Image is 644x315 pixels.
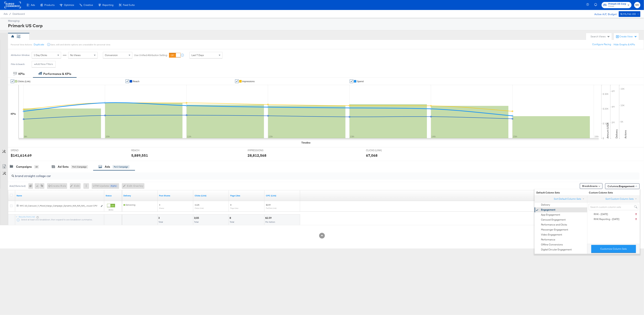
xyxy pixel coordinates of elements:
[8,19,640,23] div: Managing:
[266,194,299,197] a: The average cost for each link click you've received from your ad.
[591,245,636,253] button: Customize Column Sets
[265,221,275,223] span: Per Action
[70,54,81,57] span: No Views
[16,165,32,169] div: Campaigns
[123,194,156,197] a: Reflects the ability of your Ad to achieve delivery.
[14,171,579,178] input: Search Ad Name, ID or Objective
[17,194,103,197] a: Ad Name.
[608,5,626,8] span: Primark
[34,165,39,168] div: 23
[123,203,135,206] span: Delivering
[230,203,231,206] span: 8
[11,80,14,83] a: ✔
[195,194,227,197] a: The number of clicks on links appearing on your ad or Page that direct people to your sites off F...
[266,207,277,209] sub: Per Click (Link)
[11,63,25,65] div: Filter & Search:
[541,243,563,246] div: Offline Conversions
[541,208,555,211] div: Engagement
[131,149,158,152] span: REACH
[18,80,30,83] span: Clicks (Link)
[608,2,626,6] span: Primark US Corp
[8,12,12,15] span: /
[607,184,635,188] span: Columns:
[248,153,266,158] div: 28,812,568
[230,207,238,209] sub: Page Likes
[230,194,263,197] a: The number of likes on your Page as a result of your ad.
[133,80,139,83] span: Reach
[134,54,168,57] label: Use Unified Attribution Setting:
[11,43,32,46] div: Personal View Actions:
[34,62,36,66] strong: +
[50,43,110,46] div: Save, edit and delete options are unavailable for personal view.
[541,248,572,251] div: Digital Circular Engagement
[4,12,8,15] span: Ads
[44,4,54,6] span: Products
[541,213,560,216] div: App Engagement
[34,43,44,46] button: Duplicate
[106,194,121,197] a: Shows the current state of your Ad.
[158,216,161,220] div: 3
[11,54,30,56] div: Attribution Window:
[590,41,614,48] button: Configure Pacing
[84,4,93,6] span: Creative
[159,203,160,206] span: 3
[159,221,163,223] span: Total
[230,216,232,220] div: 8
[34,54,47,57] span: 1 Day Clicks
[18,72,25,76] div: KPIs
[541,238,555,241] div: Performance
[159,194,192,197] a: The number of shares of your Page's posts as a result of your ad.
[107,209,115,211] label: Active
[619,185,635,188] span: Engagement
[606,123,609,138] text: Amount (USD)
[615,129,618,138] text: Delivery
[634,2,640,8] button: MD
[614,43,635,46] button: Hide Graphs & KPIs
[594,218,619,221] div: RHK Reporting - [DATE]
[265,216,273,220] div: $2.59
[126,80,129,83] a: ✔
[102,4,113,6] span: Reporting
[123,4,135,6] span: Feed Suite
[11,112,16,116] div: KPIs
[43,72,71,76] div: Performance & KPIs
[195,207,204,209] sub: Clicks (Link)
[58,165,69,169] div: Ad Sets
[302,141,311,144] div: Timeline
[605,183,640,189] button: Columns:Engagement
[589,204,638,210] input: Search custom column sets
[591,11,617,17] div: Active A/C Budget
[113,165,129,168] div: for 1 Campaign
[248,149,274,152] span: IMPRESSIONS
[266,203,271,206] span: $2.59
[20,204,99,207] div: NYC 2.0_Carousel_Y_Mixed_Kargo_Campaign_Dynamic_N/A_N/A_N/A_...rousel CPV
[541,228,568,231] div: Messenger Engagement
[194,216,200,220] div: 3,125
[71,165,88,168] div: for 1 Campaign
[541,233,562,236] div: Video Engagement
[11,149,37,152] span: SPEND
[242,80,255,83] span: Impressions
[105,54,118,57] span: Conversion
[9,184,26,188] div: Ads ( 0 Selected)
[624,130,627,138] text: Actions
[541,203,550,207] div: Delivery
[17,36,20,39] div: MD
[636,3,639,7] span: MD
[12,12,25,15] a: Dashboard
[541,218,566,221] div: Carousel Engagement
[191,54,204,57] span: Last 7 Days
[350,80,353,83] a: ✔
[31,4,35,6] span: Ads
[587,191,613,194] span: Custom Column Sets
[8,23,640,29] div: Primark US Corp
[131,153,148,158] div: 5,889,551
[11,153,32,158] div: $141,614.69
[230,221,234,223] span: Total
[554,197,586,201] button: Sort Default Column Sets
[235,80,239,83] a: ✔
[594,213,608,216] div: RHK - [DATE]
[28,183,35,189] div: 0
[32,61,56,67] button: +Add New Filters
